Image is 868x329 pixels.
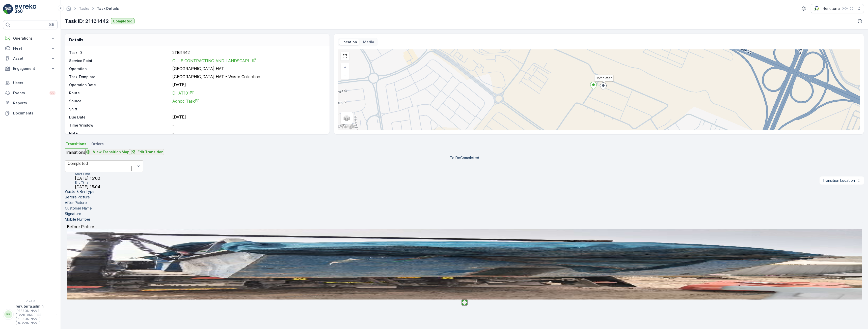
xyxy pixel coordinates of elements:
a: Documents [3,108,58,118]
p: Note [69,131,170,136]
a: Layers [341,112,352,124]
button: View Transition Map [85,149,130,155]
a: Zoom In [341,64,349,71]
p: View Transition Map [93,149,129,155]
p: Details [69,37,83,43]
img: logo [3,4,13,14]
img: Google [339,124,356,130]
p: - [172,123,324,128]
p: [GEOGRAPHIC_DATA] HAT [172,66,324,71]
p: ⌘B [49,23,54,27]
button: Asset [3,53,58,64]
p: Asset [13,56,47,61]
p: Transition Location [823,178,855,183]
p: Signature [65,211,81,216]
p: Documents [13,111,56,116]
span: Orders [91,141,104,146]
button: Edit Transition [130,149,164,155]
p: Operation Date [69,82,170,87]
button: Engagement [3,64,58,74]
p: - [172,107,324,112]
p: Location [341,40,357,45]
p: [GEOGRAPHIC_DATA] HAT - Waste Collection [172,74,324,79]
span: v 1.49.0 [3,300,58,303]
button: Completed [111,18,134,24]
span: [DATE] 15:00 [75,176,100,181]
a: View Fullscreen [341,52,349,60]
a: Users [3,78,58,88]
p: 99 [50,91,55,95]
p: Completed [113,19,132,24]
p: ( +04:00 ) [842,7,855,11]
p: Media [363,40,374,45]
p: Transitions [65,150,85,155]
a: Tasks [79,6,89,11]
p: End Time [75,181,100,185]
p: - [172,131,324,136]
a: GULF CONTRACTING AND LANDSCAPI... [172,58,256,63]
p: [DATE] [172,115,324,120]
p: Mobile Number [65,217,90,222]
button: Operations [3,33,58,43]
p: Operation [69,66,170,71]
p: [DATE] [172,82,324,87]
p: 21161442 [172,50,324,55]
p: Time Window [69,123,170,128]
p: Waste & Bin Type [65,189,95,194]
div: RR [4,310,12,318]
img: Screenshot_2024-07-26_at_13.33.01.png [813,6,821,11]
a: Open this area in Google Maps (opens a new window) [339,124,356,130]
p: Start Time [75,172,100,176]
span: Task Details [96,6,120,11]
p: Route [69,91,170,96]
p: [PERSON_NAME][EMAIL_ADDRESS][PERSON_NAME][DOMAIN_NAME] [16,309,53,325]
span: + [344,65,346,69]
p: Users [13,80,56,85]
span: Adhoc Task [172,99,199,104]
p: renuterra.admin [16,304,53,309]
p: Reports [13,101,56,106]
a: Adhoc Task [172,99,324,104]
span: − [344,73,346,77]
a: Zoom Out [341,71,349,79]
p: To Do [450,155,460,160]
p: Before Picture [65,195,90,200]
p: After Picture [65,200,87,205]
p: Source [69,99,170,104]
p: Task ID: 21161442 [65,17,109,25]
span: [DATE] 15:04 [75,184,100,189]
button: Fleet [3,43,58,53]
p: Shift [69,107,170,112]
a: Events99 [3,88,58,98]
a: Reports [3,98,58,108]
div: Completed [68,161,131,166]
span: Transitions [66,141,86,146]
button: Transition Location [820,176,864,185]
p: Fleet [13,46,47,51]
p: Renuterra [823,6,840,11]
a: DHAT101 [172,91,324,96]
p: Task ID [69,50,170,55]
p: Customer Name [65,206,92,211]
button: Renuterra(+04:00) [811,4,864,13]
a: Homepage [66,8,71,12]
p: Completed [460,155,479,160]
p: Before Picture [67,224,862,229]
p: Edit Transition [138,149,164,155]
p: Operations [13,36,47,41]
p: Service Point [69,58,170,63]
p: Task Template [69,74,170,79]
p: Due Date [69,115,170,120]
p: Engagement [13,66,47,71]
button: RRrenuterra.admin[PERSON_NAME][EMAIL_ADDRESS][PERSON_NAME][DOMAIN_NAME] [3,304,58,325]
img: logo_light-DOdMpM7g.png [15,4,36,14]
span: DHAT101 [172,91,194,96]
p: Events [13,91,46,96]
